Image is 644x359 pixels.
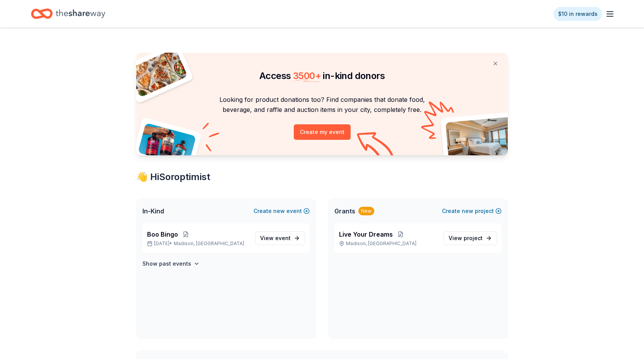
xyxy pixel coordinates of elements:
[357,132,396,161] img: Curvy arrow
[253,206,310,216] button: Createnewevent
[136,171,508,183] div: 👋 Hi Soroptimist
[31,5,105,23] a: Home
[275,235,291,241] span: event
[255,231,305,245] a: View event
[259,70,385,81] span: Access in-kind donors
[462,206,473,216] span: new
[553,7,602,21] a: $10 in rewards
[293,70,321,81] span: 3500 +
[334,206,355,216] span: Grants
[339,230,393,239] span: Live Your Dreams
[358,207,374,215] div: New
[294,124,351,140] button: Create my event
[339,240,437,247] p: Madison, [GEOGRAPHIC_DATA]
[260,234,291,243] span: View
[142,206,164,216] span: In-Kind
[147,230,178,239] span: Boo Bingo
[128,48,188,98] img: Pizza
[142,259,191,268] h4: Show past events
[147,240,249,247] p: [DATE] •
[142,259,200,268] button: Show past events
[464,235,483,241] span: project
[449,234,483,243] span: View
[442,206,502,216] button: Createnewproject
[273,206,285,216] span: new
[444,231,497,245] a: View project
[146,94,498,115] p: Looking for product donations too? Find companies that donate food, beverage, and raffle and auct...
[174,240,244,247] span: Madison, [GEOGRAPHIC_DATA]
